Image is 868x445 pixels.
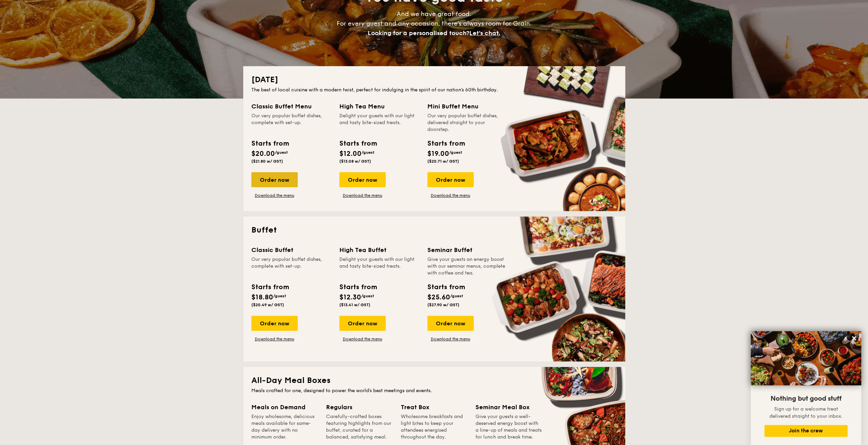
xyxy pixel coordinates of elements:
a: Download the menu [339,336,386,342]
div: Wholesome breakfasts and light bites to keep your attendees energised throughout the day. [401,413,467,441]
span: /guest [449,150,462,155]
div: Meals on Demand [251,402,318,412]
span: ($13.08 w/ GST) [339,159,371,164]
div: Classic Buffet [251,245,331,255]
div: Order now [251,172,298,187]
div: Our very popular buffet dishes, complete with set-up. [251,256,331,277]
span: $20.00 [251,150,275,158]
div: Meals crafted for one, designed to power the world's best meetings and events. [251,387,617,394]
span: /guest [275,150,288,155]
span: ($27.90 w/ GST) [427,302,459,307]
div: Starts from [339,282,377,292]
span: ($21.80 w/ GST) [251,159,283,164]
a: Download the menu [427,193,474,198]
span: Let's chat. [469,29,500,37]
div: High Tea Buffet [339,245,419,255]
div: Mini Buffet Menu [427,102,507,111]
span: /guest [273,294,286,298]
span: Sign up for a welcome treat delivered straight to your inbox. [769,406,842,419]
span: $12.00 [339,150,362,158]
div: Seminar Buffet [427,245,507,255]
div: Delight your guests with our light and tasty bite-sized treats. [339,113,419,133]
div: Order now [251,316,298,331]
span: /guest [362,150,374,155]
h2: All-Day Meal Boxes [251,375,617,386]
span: $25.60 [427,293,450,301]
span: ($20.49 w/ GST) [251,302,284,307]
span: ($13.41 w/ GST) [339,302,370,307]
a: Download the menu [251,193,298,198]
a: Download the menu [339,193,386,198]
div: High Tea Menu [339,102,419,111]
div: Seminar Meal Box [475,402,542,412]
div: Our very popular buffet dishes, delivered straight to your doorstep. [427,113,507,133]
button: Close [849,333,859,344]
div: Classic Buffet Menu [251,102,331,111]
h2: Buffet [251,225,617,236]
div: Starts from [251,282,289,292]
button: Join the crew [764,425,848,437]
div: Carefully-crafted boxes featuring highlights from our buffet, curated for a balanced, satisfying ... [326,413,393,441]
div: Order now [339,172,386,187]
img: DSC07876-Edit02-Large.jpeg [751,331,861,385]
span: $19.00 [427,150,449,158]
div: The best of local cuisine with a modern twist, perfect for indulging in the spirit of our nation’... [251,87,617,93]
div: Enjoy wholesome, delicious meals available for same-day delivery with no minimum order. [251,413,318,441]
span: $12.30 [339,293,361,301]
div: Starts from [427,138,465,149]
span: Nothing but good stuff [770,395,841,403]
div: Treat Box [401,402,467,412]
span: Looking for a personalised touch? [368,29,469,37]
span: /guest [361,294,374,298]
div: Starts from [251,138,289,149]
span: And we have great food. For every guest and any occasion, there’s always room for Grain. [337,10,532,37]
span: /guest [450,294,463,298]
div: Regulars [326,402,393,412]
span: $18.80 [251,293,273,301]
div: Starts from [339,138,377,149]
div: Order now [427,316,474,331]
div: Give your guests a well-deserved energy boost with a line-up of meals and treats for lunch and br... [475,413,542,441]
div: Starts from [427,282,465,292]
a: Download the menu [251,336,298,342]
div: Order now [339,316,386,331]
div: Order now [427,172,474,187]
div: Our very popular buffet dishes, complete with set-up. [251,113,331,133]
div: Delight your guests with our light and tasty bite-sized treats. [339,256,419,277]
a: Download the menu [427,336,474,342]
div: Give your guests an energy boost with our seminar menus, complete with coffee and tea. [427,256,507,277]
h2: [DATE] [251,74,617,85]
span: ($20.71 w/ GST) [427,159,459,164]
